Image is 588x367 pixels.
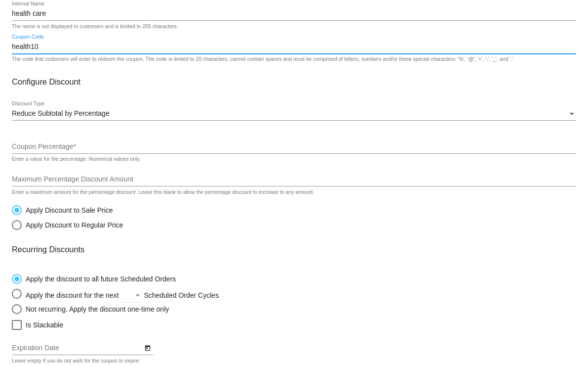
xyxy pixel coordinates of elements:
mat-radio-group: Select an option [12,269,284,314]
input: Coupon Code [12,43,576,51]
div: Enter a maximum amount for the percentage discount. Leave this blank to allow the percentage disc... [12,189,314,195]
input: Expiration Date [12,344,143,352]
input: Maximum Percentage Discount Amount [12,176,576,183]
div: Apply the discount to all future Scheduled Orders [22,275,176,283]
mat-select: Discount Type [12,110,576,118]
span: Is Stackable [26,319,63,331]
h3: Configure Discount [12,77,576,87]
div: Apply Discount to Sale Price [22,206,113,214]
div: The name is not displayed to customers and is limited to 255 characters. [12,24,178,30]
mat-radio-group: Select an option [12,200,123,230]
span: Reduce Subtotal by Percentage [12,109,110,117]
div: Apply the discount for the next Scheduled Order Cycles [22,289,284,299]
button: Open calendar [143,342,153,353]
div: The code that customers will enter to redeem the coupon. The code is limited to 20 characters, ca... [12,56,514,62]
div: Enter a value for the percentage. Numerical values only. [12,156,141,162]
div: Apply Discount to Regular Price [22,221,123,229]
input: Coupon Percentage [12,143,576,151]
div: Not recurring. Apply the discount one-time only [22,305,169,313]
h3: Recurring Discounts [12,245,576,254]
div: Leave empty if you do not wish for the coupon to expire. [12,358,140,364]
input: Internal Name [12,10,576,18]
